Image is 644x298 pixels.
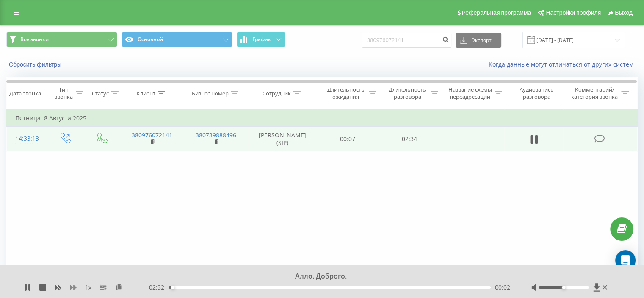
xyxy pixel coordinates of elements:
div: Бизнес номер [192,90,229,97]
div: Длительность ожидания [325,86,367,100]
span: График [252,36,271,42]
div: Accessibility label [171,286,174,289]
button: График [237,32,285,47]
div: Accessibility label [562,286,565,289]
button: Основной [122,32,232,47]
div: Комментарий/категория звонка [569,86,619,100]
div: Тип звонка [53,86,73,100]
button: Сбросить фильтры [6,61,66,68]
span: 1 x [85,283,91,292]
td: 02:34 [379,127,440,151]
div: Дата звонка [9,90,41,97]
div: Название схемы переадресации [448,86,492,100]
div: Алло. Доброго. [83,272,551,281]
div: Статус [92,90,109,97]
button: Экспорт [456,33,501,48]
input: Поиск по номеру [362,33,451,48]
span: Выход [615,9,633,16]
div: 14:33:13 [15,131,38,147]
td: 00:07 [317,127,379,151]
span: - 02:32 [147,283,169,292]
span: 00:02 [495,283,510,292]
div: Клиент [137,90,155,97]
a: 380976072141 [132,131,172,139]
span: Все звонки [20,36,49,43]
div: Аудиозапись разговора [512,86,561,100]
div: Сотрудник [263,90,291,97]
button: Все звонки [6,32,117,47]
td: Пятница, 8 Августа 2025 [7,110,638,127]
div: Open Intercom Messenger [615,250,636,270]
a: 380739888496 [196,131,236,139]
span: Настройки профиля [546,9,601,16]
td: [PERSON_NAME] (SIP) [248,127,317,151]
a: Когда данные могут отличаться от других систем [489,60,638,68]
span: Реферальная программа [462,9,531,16]
div: Длительность разговора [386,86,428,100]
